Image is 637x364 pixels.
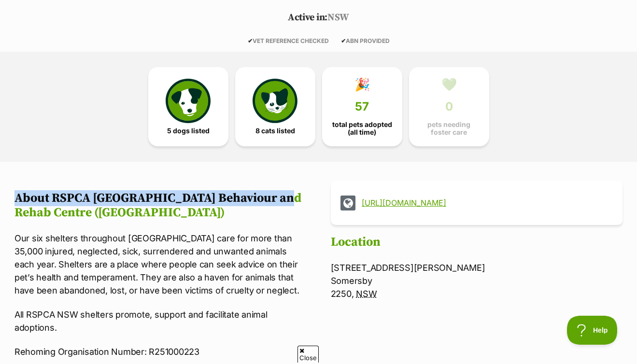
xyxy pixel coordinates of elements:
p: Rehoming Organisation Number: R251000223 [14,345,306,358]
iframe: Help Scout Beacon - Open [567,316,618,345]
a: 💚 0 pets needing foster care [409,67,489,146]
img: petrescue-icon-eee76f85a60ef55c4a1927667547b313a7c0e82042636edf73dce9c88f694885.svg [166,79,210,123]
span: 0 [445,100,453,113]
p: Our six shelters throughout [GEOGRAPHIC_DATA] care for more than 35,000 injured, neglected, sick,... [14,232,306,297]
p: All RSPCA NSW shelters promote, support and facilitate animal adoptions. [14,308,306,334]
span: 5 dogs listed [167,127,210,135]
div: 💚 [441,77,457,92]
span: ABN PROVIDED [341,37,390,44]
span: total pets adopted (all time) [330,121,394,136]
span: pets needing foster care [417,121,481,136]
span: [STREET_ADDRESS][PERSON_NAME] [331,263,485,273]
span: Close [297,346,319,363]
h2: About RSPCA [GEOGRAPHIC_DATA] Behaviour and Rehab Centre ([GEOGRAPHIC_DATA]) [14,191,306,220]
span: Active in: [288,12,327,24]
span: Somersby [331,276,372,286]
span: 8 cats listed [255,127,295,135]
img: cat-icon-068c71abf8fe30c970a85cd354bc8e23425d12f6e8612795f06af48be43a487a.svg [253,79,297,123]
a: 5 dogs listed [148,67,228,146]
a: 🎉 57 total pets adopted (all time) [322,67,402,146]
a: [URL][DOMAIN_NAME] [362,198,609,207]
span: VET REFERENCE CHECKED [248,37,329,44]
abbr: New South Wales [356,289,377,299]
h2: Location [331,235,623,250]
icon: ✔ [341,37,346,44]
icon: ✔ [248,37,253,44]
div: 🎉 [354,77,370,92]
span: 57 [355,100,369,113]
a: 8 cats listed [235,67,315,146]
span: 2250, [331,289,354,299]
